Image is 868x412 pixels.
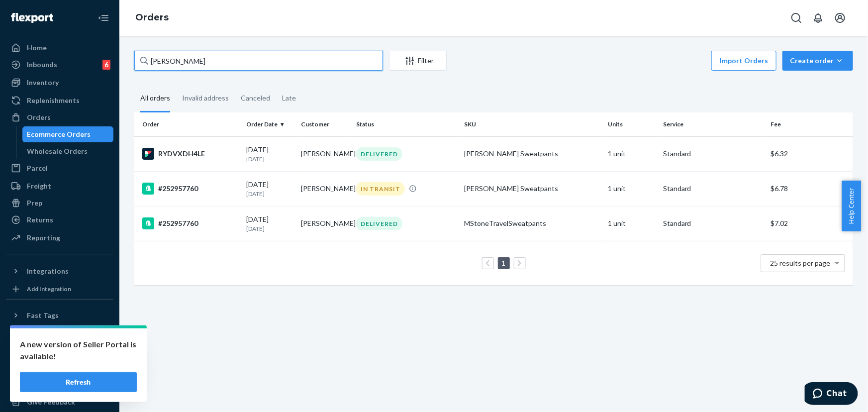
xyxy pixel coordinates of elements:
div: Home [27,43,47,53]
div: Filter [389,56,446,66]
div: IN TRANSIT [356,182,405,196]
td: $6.78 [767,171,853,206]
p: [DATE] [246,155,293,163]
button: Fast Tags [6,308,113,323]
th: Fee [767,112,853,136]
a: Inventory [6,75,113,91]
input: Search orders [134,51,383,71]
div: Prep [27,198,42,208]
div: Customer [301,120,349,128]
button: Close Navigation [94,8,113,28]
td: 1 unit [604,136,659,171]
button: Open notifications [808,8,828,28]
div: Inbounds [27,60,57,70]
td: [PERSON_NAME] [297,136,353,171]
p: Standard [663,184,763,194]
img: Flexport logo [11,13,53,23]
div: Create order [790,56,846,66]
a: Add Integration [6,283,113,295]
div: DELIVERED [356,217,402,230]
div: Ecommerce Orders [27,129,91,139]
div: Wholesale Orders [27,146,88,156]
th: Order [134,112,242,136]
button: Integrations [6,263,113,279]
div: Give Feedback [27,397,75,407]
div: [PERSON_NAME] Sweatpants [464,149,600,159]
div: [DATE] [246,180,293,198]
a: Prep [6,195,113,211]
button: Create order [782,51,853,71]
th: Service [659,112,767,136]
a: Inbounds6 [6,57,113,73]
div: Replenishments [27,96,80,105]
a: Wholesale Orders [22,143,114,159]
a: Orders [6,109,113,125]
button: Refresh [20,372,137,392]
th: Status [352,112,460,136]
a: Home [6,40,113,56]
div: Canceled [241,85,270,111]
span: 25 results per page [771,259,831,267]
a: Parcel [6,160,113,176]
ol: breadcrumbs [127,3,177,32]
a: Returns [6,212,113,228]
div: 6 [102,60,110,70]
div: [PERSON_NAME] Sweatpants [464,184,600,194]
div: Fast Tags [27,310,59,320]
p: Standard [663,218,763,228]
button: Give Feedback [6,394,113,410]
td: $7.02 [767,206,853,241]
div: #252957760 [142,217,238,229]
a: Ecommerce Orders [22,126,114,142]
div: MStoneTravelSweatpants [464,218,600,228]
div: Add Integration [27,285,71,293]
a: Settings [6,343,113,359]
div: Integrations [27,266,69,276]
div: All orders [140,85,170,112]
button: Filter [389,51,447,71]
div: #252957760 [142,183,238,195]
a: Replenishments [6,93,113,108]
button: Help Center [842,181,861,231]
th: SKU [460,112,604,136]
button: Open account menu [830,8,850,28]
div: Returns [27,215,53,225]
a: Add Fast Tag [6,327,113,339]
p: [DATE] [246,224,293,233]
a: Page 1 is your current page [500,259,508,267]
div: Reporting [27,233,60,243]
th: Units [604,112,659,136]
div: DELIVERED [356,147,402,161]
p: [DATE] [246,190,293,198]
button: Import Orders [711,51,776,71]
div: Orders [27,112,51,122]
a: Orders [135,12,169,23]
div: Parcel [27,163,48,173]
div: Freight [27,181,51,191]
td: 1 unit [604,171,659,206]
p: A new version of Seller Portal is available! [20,338,137,362]
td: [PERSON_NAME] [297,171,353,206]
iframe: Opens a widget where you can chat to one of our agents [805,382,858,407]
button: Open Search Box [786,8,806,28]
div: RYDVXDH4LE [142,148,238,160]
div: [DATE] [246,214,293,233]
div: Invalid address [182,85,229,111]
a: Freight [6,178,113,194]
p: Standard [663,149,763,159]
th: Order Date [242,112,297,136]
div: [DATE] [246,145,293,163]
td: [PERSON_NAME] [297,206,353,241]
button: Talk to Support [6,360,113,376]
a: Help Center [6,377,113,393]
td: $6.32 [767,136,853,171]
a: Reporting [6,230,113,246]
td: 1 unit [604,206,659,241]
div: Inventory [27,78,59,88]
div: Late [282,85,296,111]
